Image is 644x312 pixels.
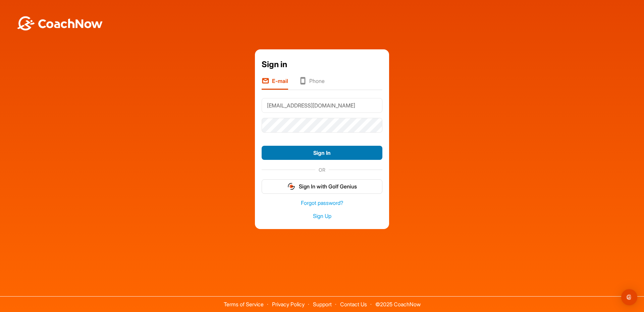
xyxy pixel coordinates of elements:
a: Terms of Service [224,301,264,308]
span: OR [315,166,329,173]
div: Sign in [262,58,382,71]
a: Support [313,301,332,308]
a: Contact Us [340,301,367,308]
li: Phone [299,77,325,90]
a: Sign Up [262,212,382,220]
a: Privacy Policy [272,301,305,308]
button: Sign In [262,146,382,160]
button: Sign In with Golf Genius [262,179,382,194]
img: gg_logo [287,182,296,190]
a: Forgot password? [262,199,382,207]
div: Open Intercom Messenger [621,289,637,305]
span: © 2025 CoachNow [372,297,424,307]
input: E-mail [262,98,382,113]
img: BwLJSsUCoWCh5upNqxVrqldRgqLPVwmV24tXu5FoVAoFEpwwqQ3VIfuoInZCoVCoTD4vwADAC3ZFMkVEQFDAAAAAElFTkSuQmCC [16,16,103,31]
li: E-mail [262,77,288,90]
